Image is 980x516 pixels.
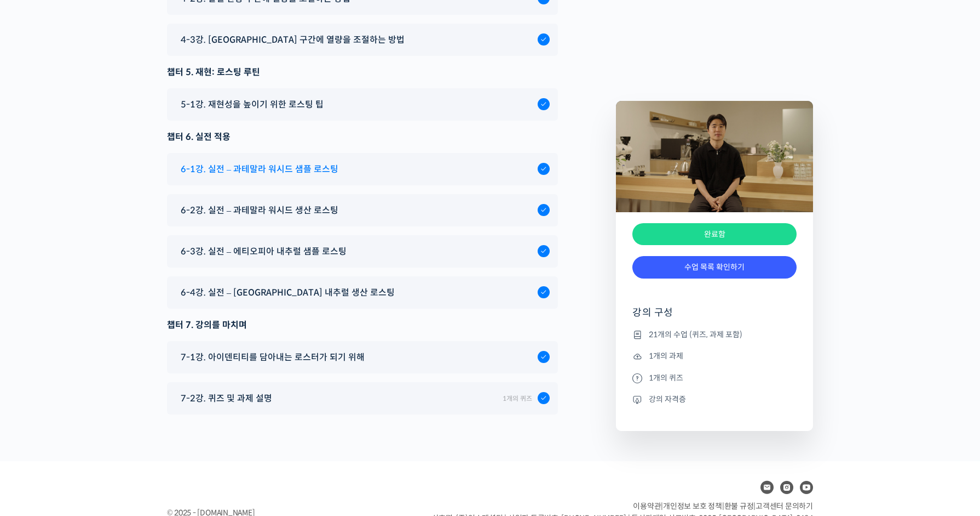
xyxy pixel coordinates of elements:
span: 6-1강. 실전 – 과테말라 워시드 샘플 로스팅 [181,162,338,177]
a: 대화 [72,348,141,375]
a: 개인정보 보호 정책 [663,501,722,511]
span: 설정 [169,364,182,373]
span: 6-4강. 실전 – [GEOGRAPHIC_DATA] 내추럴 생산 로스팅 [181,285,395,300]
span: 1개의 퀴즈 [503,394,532,402]
a: 이용약관 [633,501,661,511]
span: 대화 [100,365,113,373]
span: 홈 [34,364,41,373]
li: 1개의 퀴즈 [632,371,797,384]
li: 강의 자격증 [632,393,797,406]
div: 챕터 7. 강의를 마치며 [167,317,558,332]
h4: 강의 구성 [632,306,797,328]
li: 1개의 과제 [632,350,797,363]
a: 설정 [141,348,210,375]
span: 7-2강. 퀴즈 및 과제 설명 [181,391,272,406]
a: 5-1강. 재현성을 높이기 위한 로스팅 팁 [175,97,550,112]
div: 챕터 5. 재현: 로스팅 루틴 [167,65,558,80]
a: 수업 목록 확인하기 [632,256,797,279]
a: 7-2강. 퀴즈 및 과제 설명 1개의 퀴즈 [175,391,550,406]
span: 6-3강. 실전 – 에티오피아 내추럴 샘플 로스팅 [181,244,347,259]
a: 6-2강. 실전 – 과테말라 워시드 생산 로스팅 [175,203,550,218]
a: 6-1강. 실전 – 과테말라 워시드 샘플 로스팅 [175,162,550,177]
a: 환불 규정 [724,501,754,511]
li: 21개의 수업 (퀴즈, 과제 포함) [632,328,797,341]
a: 7-1강. 아이덴티티를 담아내는 로스터가 되기 위해 [175,350,550,365]
a: 홈 [3,348,72,375]
span: 고객센터 문의하기 [756,501,813,511]
span: 5-1강. 재현성을 높이기 위한 로스팅 팁 [181,97,324,112]
div: 챕터 6. 실전 적용 [167,129,558,144]
a: 4-3강. [GEOGRAPHIC_DATA] 구간에 열량을 조절하는 방법 [175,32,550,47]
a: 6-3강. 실전 – 에티오피아 내추럴 샘플 로스팅 [175,244,550,259]
span: 7-1강. 아이덴티티를 담아내는 로스터가 되기 위해 [181,350,365,365]
span: 6-2강. 실전 – 과테말라 워시드 생산 로스팅 [181,203,338,218]
a: 6-4강. 실전 – [GEOGRAPHIC_DATA] 내추럴 생산 로스팅 [175,285,550,300]
div: 완료함 [632,223,797,246]
span: 4-3강. [GEOGRAPHIC_DATA] 구간에 열량을 조절하는 방법 [181,32,405,47]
